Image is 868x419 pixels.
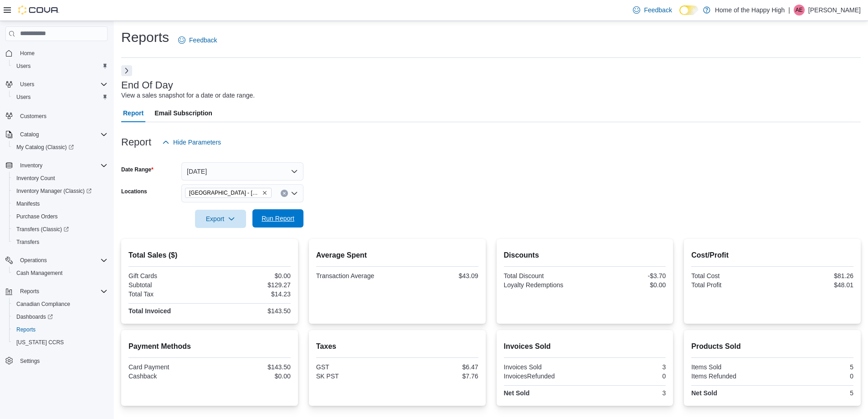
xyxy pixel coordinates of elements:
[128,307,171,315] strong: Total Invoiced
[13,173,59,184] a: Inventory Count
[586,389,666,397] div: 3
[173,138,221,147] span: Hide Parameters
[9,172,111,185] button: Inventory Count
[774,372,853,380] div: 0
[13,324,108,335] span: Reports
[121,137,151,148] h3: Report
[13,142,108,153] span: My Catalog (Classic)
[16,356,43,367] a: Settings
[13,211,108,222] span: Purchase Orders
[316,363,395,371] div: GST
[9,60,111,72] button: Users
[123,104,144,122] span: Report
[262,190,267,196] button: Remove Battleford - Battleford Crossing - Fire & Flower from selection in this group
[586,272,666,279] div: -$3.70
[13,61,34,72] a: Users
[20,50,35,57] span: Home
[504,272,583,279] div: Total Discount
[788,5,790,16] p: |
[13,299,108,310] span: Canadian Compliance
[9,236,111,248] button: Transfers
[16,339,64,346] span: [US_STATE] CCRS
[281,190,288,197] button: Clear input
[504,389,530,397] strong: Net Sold
[211,307,291,315] div: $143.50
[128,250,291,261] h2: Total Sales ($)
[175,31,221,49] a: Feedback
[2,128,111,141] button: Catalog
[13,224,108,235] span: Transfers (Classic)
[774,363,853,371] div: 5
[16,129,108,140] span: Catalog
[121,65,132,76] button: Next
[504,281,583,289] div: Loyalty Redemptions
[16,175,55,182] span: Inventory Count
[586,281,666,289] div: $0.00
[128,272,208,279] div: Gift Cards
[774,281,853,289] div: $48.01
[16,269,62,277] span: Cash Management
[691,389,717,397] strong: Net Sold
[128,281,208,289] div: Subtotal
[128,290,208,298] div: Total Tax
[586,363,666,371] div: 3
[16,300,70,308] span: Canadian Compliance
[504,250,666,261] h2: Discounts
[13,311,56,322] a: Dashboards
[9,336,111,349] button: [US_STATE] CCRS
[9,185,111,197] a: Inventory Manager (Classic)
[9,91,111,103] button: Users
[16,355,108,367] span: Settings
[128,341,291,352] h2: Payment Methods
[20,131,39,138] span: Catalog
[644,5,672,15] span: Feedback
[586,372,666,380] div: 0
[16,110,108,121] span: Customers
[185,188,272,198] span: Battleford - Battleford Crossing - Fire & Flower
[211,363,291,371] div: $143.50
[504,341,666,352] h2: Invoices Sold
[16,286,43,297] button: Reports
[16,286,108,297] span: Reports
[20,162,42,169] span: Inventory
[16,255,108,266] span: Operations
[316,250,478,261] h2: Average Spent
[181,162,303,181] button: [DATE]
[691,372,770,380] div: Items Refunded
[691,363,770,371] div: Items Sold
[252,209,303,228] button: Run Report
[13,299,74,310] a: Canadian Compliance
[13,186,108,197] span: Inventory Manager (Classic)
[5,43,108,391] nav: Complex example
[691,250,853,261] h2: Cost/Profit
[691,341,853,352] h2: Products Sold
[2,109,111,122] button: Customers
[9,310,111,323] a: Dashboards
[18,5,59,15] img: Cova
[200,210,241,228] span: Export
[16,326,36,333] span: Reports
[13,337,108,348] span: Washington CCRS
[159,133,225,151] button: Hide Parameters
[715,5,785,16] p: Home of the Happy High
[13,237,43,248] a: Transfers
[9,197,111,210] button: Manifests
[2,78,111,91] button: Users
[262,214,294,223] span: Run Report
[20,113,46,120] span: Customers
[16,79,108,90] span: Users
[20,257,47,264] span: Operations
[128,372,208,380] div: Cashback
[13,92,108,103] span: Users
[316,372,395,380] div: SK PST
[9,298,111,310] button: Canadian Compliance
[13,198,108,209] span: Manifests
[16,200,40,207] span: Manifests
[20,81,34,88] span: Users
[121,91,255,100] div: View a sales snapshot for a date or date range.
[2,285,111,298] button: Reports
[316,341,478,352] h2: Taxes
[189,36,217,45] span: Feedback
[211,372,291,380] div: $0.00
[796,5,803,16] span: AE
